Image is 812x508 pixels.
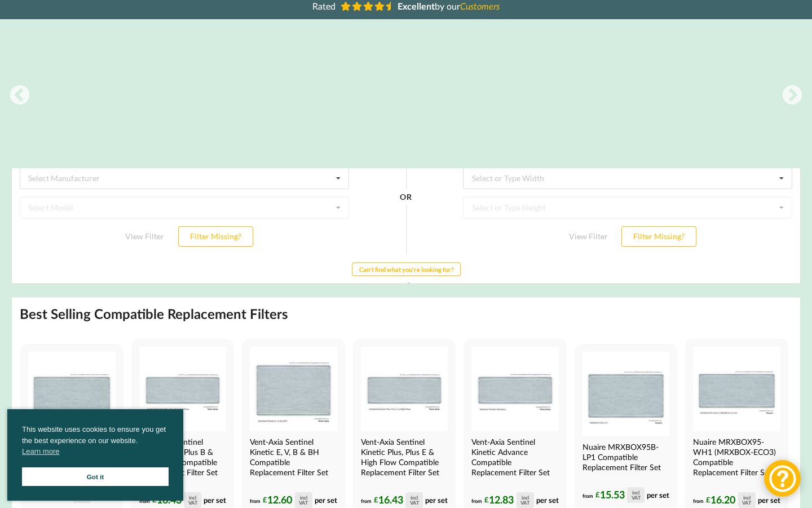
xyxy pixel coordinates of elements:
span: £ [263,493,267,506]
span: per set [315,495,337,504]
span: from [471,497,482,503]
span: per set [204,495,226,504]
img: Vectaire WHHR Midi Compatible MVHR Filter Replacement Set from MVHR.shop [28,352,115,436]
img: Vent-Axia Sentinel Kinetic E, V, B & BH Compatible MVHR Filter Replacement Set from MVHR.shop [250,347,337,431]
div: VAT [299,500,308,505]
span: from [582,492,593,498]
span: £ [706,493,710,506]
b: Excellent [398,1,435,11]
div: cookieconsent [7,409,183,501]
h4: Vent-Axia Sentinel Kinetic E, V, B & BH Compatible Replacement Filter Set [250,437,334,478]
h4: Vent-Axia Sentinel Kinetic Advance Compatible Replacement Filter Set [471,437,556,478]
div: incl [632,490,639,495]
span: per set [647,490,669,499]
span: per set [758,495,780,504]
img: Vent-Axia Sentinel Kinetic Advance Compatible MVHR Filter Replacement Set from MVHR.shop [471,347,558,431]
span: by our [398,1,500,11]
span: Rated [312,1,336,11]
div: 12.60 [263,492,312,508]
a: Got it cookie [22,467,169,486]
img: Vent-Axia Sentinel Kinetic Plus, Plus B & High Flow Compatible MVHR Filter Replacement Set from M... [139,347,226,431]
h4: Nuaire MRXBOX95B-LP1 Compatible Replacement Filter Set [582,442,667,472]
div: Select Manufacturer [17,6,89,14]
div: incl [743,495,751,500]
div: incl [300,495,307,500]
h4: Vent-Axia Sentinel Kinetic Plus, Plus E & High Flow Compatible Replacement Filter Set [361,437,445,478]
div: 16.43 [374,492,423,508]
div: VAT [410,500,419,505]
button: Filter Missing? [610,58,685,78]
div: incl [522,495,529,500]
div: VAT [632,495,641,500]
div: VAT [188,500,197,505]
a: Help [388,113,402,121]
div: VAT [520,500,529,505]
button: Can't find what you're looking for? [341,94,449,108]
div: incl [189,495,196,500]
button: Filter Missing? [167,58,242,78]
span: This website uses cookies to ensure you get the best experience on our website. [22,424,169,460]
a: cookies - Learn more [22,446,59,457]
div: VAT [742,500,751,505]
img: Nuaire MRXBOX95B-LP1 Compatible MVHR Filter Replacement Set from MVHR.shop [582,352,669,436]
h4: Nuaire MRXBOX95-WH1 (MRXBOX-ECO3) Compatible Replacement Filter Set [693,437,778,478]
div: 16.20 [706,492,755,508]
b: Can't find what you're looking for? [348,98,443,105]
h2: Best Selling Compatible Replacement Filters [20,305,288,323]
div: incl [411,495,418,500]
button: Next [781,85,804,107]
span: £ [484,493,489,506]
span: from [250,497,261,503]
i: Customers [460,1,500,11]
button: Previous [8,85,31,107]
span: £ [374,493,378,506]
span: per set [536,495,559,504]
span: per set [425,495,448,504]
div: 12.83 [484,492,533,508]
img: Vent-Axia Sentinel Kinetic Plus E & High Flow Compatible MVHR Filter Replacement Set from MVHR.shop [361,347,448,431]
div: OR [389,29,400,87]
img: Nuaire MRXBOX95-WH1 Compatible MVHR Filter Replacement Set from MVHR.shop [693,347,780,431]
span: £ [595,488,600,501]
span: from [693,497,704,503]
div: 15.53 [595,487,645,503]
div: Select or Type Width [461,6,533,14]
span: from [361,497,372,503]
